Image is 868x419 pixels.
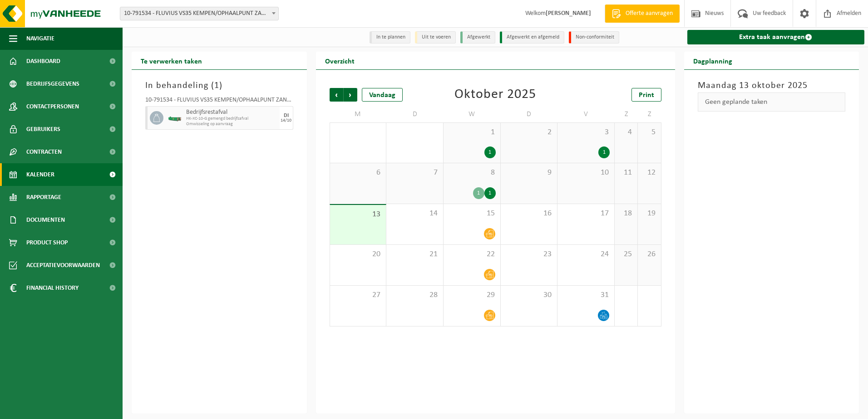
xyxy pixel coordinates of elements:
span: Product Shop [26,231,68,254]
span: 30 [505,290,553,300]
span: 23 [505,249,553,259]
span: 16 [505,209,553,219]
h2: Dagplanning [684,52,741,69]
span: 9 [505,168,553,178]
div: Oktober 2025 [454,88,536,102]
td: Z [615,106,638,122]
li: In te plannen [370,31,410,44]
a: Extra taak aanvragen [687,30,865,44]
span: Rapportage [26,186,61,209]
span: 13 [335,209,382,219]
span: 29 [448,290,496,300]
span: Contactpersonen [26,95,79,118]
span: Kalender [26,163,54,186]
span: 25 [619,249,633,259]
span: 2 [505,127,553,137]
span: 1 [448,127,496,137]
span: 22 [448,249,496,259]
span: 27 [335,290,382,300]
li: Afgewerkt [460,31,495,44]
img: HK-XC-10-GN-00 [168,115,182,122]
a: Offerte aanvragen [605,5,680,23]
span: 19 [642,209,656,219]
span: 28 [391,290,439,300]
li: Non-conformiteit [569,31,619,44]
span: Bedrijfsrestafval [186,109,277,116]
span: Documenten [26,209,65,231]
span: 24 [562,249,610,259]
span: 5 [642,127,656,137]
div: Vandaag [362,88,403,102]
td: D [501,106,558,122]
span: 10 [562,168,610,178]
li: Afgewerkt en afgemeld [500,31,564,44]
span: 3 [562,127,610,137]
span: Contracten [26,141,62,163]
span: HK-XC-10-G gemengd bedrijfsafval [186,116,277,122]
span: 10-791534 - FLUVIUS VS35 KEMPEN/OPHAALPUNT ZANDHOVEN - ZANDHOVEN [120,7,278,20]
div: 1 [598,146,610,158]
span: 20 [335,249,382,259]
div: Geen geplande taken [698,93,846,112]
span: Dashboard [26,50,60,73]
span: Offerte aanvragen [623,9,675,18]
td: W [444,106,501,122]
span: 8 [448,168,496,178]
td: M [330,106,387,122]
h2: Overzicht [316,52,364,69]
td: D [386,106,444,122]
span: 14 [391,209,439,219]
div: 1 [473,187,484,199]
span: 1 [214,81,219,90]
span: 11 [619,168,633,178]
span: 31 [562,290,610,300]
h2: Te verwerken taken [132,52,211,69]
span: Financial History [26,277,79,299]
div: 10-791534 - FLUVIUS VS35 KEMPEN/OPHAALPUNT ZANDHOVEN - ZANDHOVEN [145,97,293,106]
span: 21 [391,249,439,259]
div: 14/10 [281,118,291,123]
span: 4 [619,127,633,137]
span: 7 [391,168,439,178]
span: Vorige [330,88,343,102]
span: 17 [562,209,610,219]
div: 1 [484,146,496,158]
span: Acceptatievoorwaarden [26,254,100,277]
a: Print [631,88,661,102]
h3: Maandag 13 oktober 2025 [698,79,846,93]
h3: In behandeling ( ) [145,79,293,93]
span: Gebruikers [26,118,60,141]
span: 10-791534 - FLUVIUS VS35 KEMPEN/OPHAALPUNT ZANDHOVEN - ZANDHOVEN [120,7,279,20]
td: Z [638,106,661,122]
span: Navigatie [26,27,54,50]
td: V [557,106,615,122]
span: Volgende [344,88,357,102]
span: 15 [448,209,496,219]
span: 6 [335,168,382,178]
span: Omwisseling op aanvraag [186,122,277,127]
strong: [PERSON_NAME] [546,10,591,17]
span: 18 [619,209,633,219]
span: Print [639,92,654,99]
div: 1 [484,187,496,199]
span: 26 [642,249,656,259]
span: 12 [642,168,656,178]
div: DI [284,113,289,118]
span: Bedrijfsgegevens [26,73,79,95]
li: Uit te voeren [415,31,456,44]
